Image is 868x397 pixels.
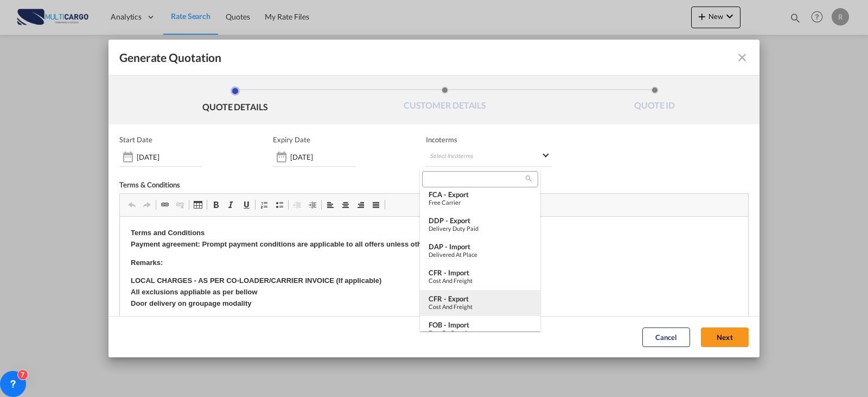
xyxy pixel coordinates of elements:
[525,174,533,182] md-icon: icon-magnify
[429,329,532,336] div: Free on Board
[429,251,532,258] div: Delivered at Place
[429,303,532,310] div: Cost and Freight
[429,294,532,303] div: CFR - export
[429,268,532,277] div: CFR - import
[11,42,43,50] strong: Remarks:
[11,12,379,31] strong: Terms and Conditions Payment agreement: Prompt payment conditions are applicable to all offers un...
[429,216,532,225] div: DDP - export
[429,320,532,329] div: FOB - import
[429,225,532,232] div: Delivery Duty Paid
[11,101,451,199] strong: Quote conditions: • Valid for non-hazardous general cargo. • Subject to final cargo details and a...
[429,277,532,284] div: Cost and Freight
[429,199,532,206] div: Free Carrier
[429,242,532,251] div: DAP - import
[11,60,261,91] strong: LOCAL CHARGES - AS PER CO-LOADER/CARRIER INVOICE (If applicable) All exclusions appliable as per ...
[429,190,532,199] div: FCA - export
